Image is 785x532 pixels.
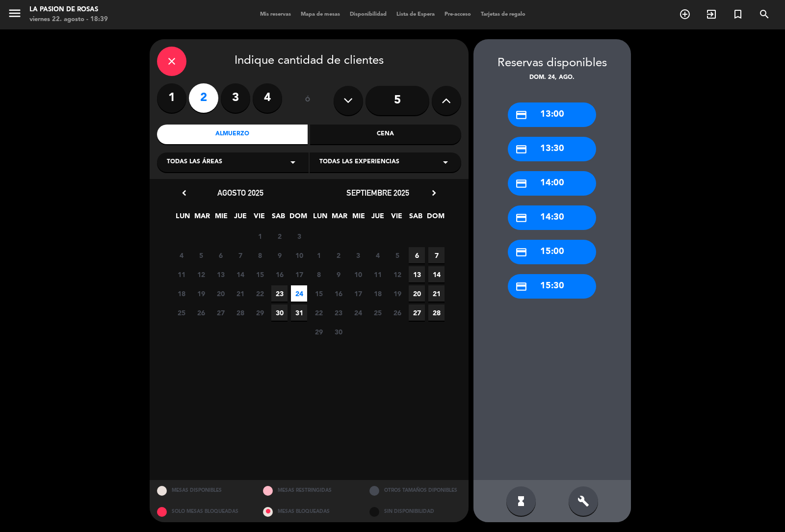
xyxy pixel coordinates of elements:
span: 13 [212,266,229,282]
span: Todas las experiencias [319,157,399,167]
span: 29 [311,324,327,340]
span: 25 [173,304,189,321]
span: 26 [193,304,209,321]
i: credit_card [515,109,527,121]
i: turned_in_not [732,8,744,20]
label: 2 [189,83,218,113]
span: SAB [408,210,424,227]
div: SIN DISPONIBILIDAD [362,501,469,522]
span: 23 [271,285,288,302]
i: search [759,8,770,20]
span: septiembre 2025 [346,188,409,198]
span: 30 [271,304,288,321]
span: Disponibilidad [345,12,392,17]
span: Tarjetas de regalo [476,12,530,17]
div: MESAS BLOQUEADAS [256,501,362,522]
span: 17 [291,266,307,282]
span: 1 [252,228,268,244]
span: 21 [232,285,248,302]
span: 18 [173,285,189,302]
span: Mapa de mesas [296,12,345,17]
div: 14:00 [508,171,596,196]
span: Pre-acceso [440,12,476,17]
span: MAR [331,210,347,227]
span: 8 [252,247,268,263]
span: 14 [428,266,445,282]
div: Cena [310,125,461,144]
span: 15 [252,266,268,282]
span: 11 [173,266,189,282]
i: credit_card [515,177,527,190]
span: MIE [350,210,366,227]
span: 22 [311,304,327,321]
span: 12 [193,266,209,282]
span: 1 [311,247,327,263]
span: 10 [350,266,366,282]
i: credit_card [515,143,527,155]
span: 14 [232,266,248,282]
label: 3 [221,83,250,113]
span: 25 [369,304,386,321]
i: hourglass_full [515,495,527,507]
span: MIE [213,210,229,227]
span: 12 [389,266,405,282]
div: 14:30 [508,205,596,230]
label: 1 [157,83,186,113]
span: VIE [389,210,405,227]
span: 3 [350,247,366,263]
i: credit_card [515,212,527,224]
span: VIE [251,210,267,227]
span: 29 [252,304,268,321]
span: 15 [311,285,327,302]
span: DOM [289,210,306,227]
span: JUE [369,210,386,227]
i: chevron_right [429,188,439,198]
span: 3 [291,228,307,244]
span: 13 [409,266,425,282]
span: MAR [194,210,210,227]
i: credit_card [515,246,527,258]
i: build [577,495,589,507]
div: 13:00 [508,102,596,127]
span: 28 [232,304,248,321]
span: 10 [291,247,307,263]
div: 13:30 [508,137,596,161]
span: agosto 2025 [217,188,263,198]
div: Indique cantidad de clientes [157,47,461,76]
span: 20 [409,285,425,302]
span: 4 [369,247,386,263]
span: SAB [270,210,287,227]
i: close [166,55,178,67]
div: MESAS RESTRINGIDAS [256,480,362,501]
i: menu [7,6,22,21]
div: Almuerzo [157,125,308,144]
span: Mis reservas [255,12,296,17]
span: 20 [212,285,229,302]
span: 5 [389,247,405,263]
div: viernes 22. agosto - 18:39 [29,15,108,25]
div: SOLO MESAS BLOQUEADAS [150,501,256,522]
span: 27 [409,304,425,321]
span: Lista de Espera [392,12,440,17]
div: OTROS TAMAÑOS DIPONIBLES [362,480,469,501]
span: 24 [291,285,307,302]
div: dom. 24, ago. [473,73,631,83]
span: 19 [193,285,209,302]
span: LUN [312,210,328,227]
span: LUN [175,210,191,227]
span: 11 [369,266,386,282]
span: 2 [271,228,288,244]
i: credit_card [515,280,527,293]
span: 23 [330,304,346,321]
span: 9 [271,247,288,263]
span: 30 [330,324,346,340]
span: 17 [350,285,366,302]
span: 2 [330,247,346,263]
i: exit_to_app [706,8,717,20]
span: 4 [173,247,189,263]
span: 18 [369,285,386,302]
span: 6 [212,247,229,263]
div: 15:30 [508,274,596,299]
span: 28 [428,304,445,321]
span: 26 [389,304,405,321]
